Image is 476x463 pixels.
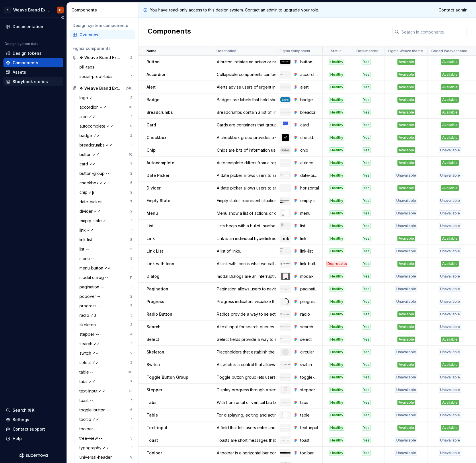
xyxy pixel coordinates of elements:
a: menu --5 [77,254,135,263]
a: universal-header9 [77,453,135,462]
div: tooltip ✓✓ [79,417,102,422]
img: chip [280,148,290,152]
div: checkbox ✓✓ [79,180,109,186]
img: empty-state [280,198,290,203]
div: 1 [131,341,132,346]
p: Divider [147,185,161,191]
img: progress-circle-determinate [282,298,289,305]
div: A date picker allows users to select a date or date range from a list of shortcuts. [213,185,276,191]
div: breadcrumbs [300,110,319,115]
div: Chips are bits of information users can interact with. They represent user input, filter options ... [213,147,276,153]
div: 2 [130,294,132,299]
a: alert ✓✓1 [77,112,135,121]
div: menu-button ✓✓ [79,265,114,271]
div: 5 [130,313,132,318]
div: text-input ✓✓ [79,388,108,394]
div: 1 [131,285,132,289]
div: Yes [362,198,371,204]
div: 2 [130,190,132,195]
img: pagination [280,288,290,290]
div: Yes [362,72,371,77]
div: Components [13,60,38,66]
p: Figma component [280,49,310,53]
div: Yes [362,84,371,90]
div: A checkbox group provides a way to select from one or more choices. A single checkbox can be used... [213,135,276,140]
div: Badges are labels that hold short information like tallies or status descriptors and are meant to... [213,97,276,103]
div: 8 [130,237,132,242]
div: badge ✓✓ [79,133,102,138]
a: Overview [70,30,135,39]
a: social-proof-tabs1 [77,72,135,81]
a: button ✓✓10 [77,150,135,159]
p: Checkbox [147,135,166,140]
img: circular [282,349,289,355]
div: 7 [130,200,132,204]
div: 7 [130,162,132,166]
div: switch ✓✓ [79,350,102,356]
div: 2 [130,55,132,60]
div: A [4,7,11,13]
a: card ✓✓7 [77,159,135,169]
p: List [147,223,154,229]
div: Weave Brand Extended [13,7,50,13]
div: 5 [130,256,132,261]
p: Breadcrumbs [147,110,173,115]
div: Available [397,185,415,191]
div: 2 [130,133,132,138]
div: tree-view -- [79,435,105,441]
div: Collapsible components can be triggered to reveal or hide content. They are useful to tame larger... [213,72,276,77]
div: Help [13,436,22,441]
a: Settings [3,415,63,424]
div: Autocomplete differs from a regular select field by allowing text input in the field itself. The ... [213,160,276,166]
div: button ✓✓ [79,152,102,157]
div: Available [397,72,415,77]
div: social-proof-tabs [79,74,115,79]
div: Available [441,110,459,115]
div: skeleton -- [79,322,103,328]
div: Alerts advise users of urgent information, details, or actions. [213,84,276,90]
a: list --5 [77,245,135,254]
a: toast --1 [77,396,135,405]
div: Yes [362,135,371,140]
a: autocomplete ✓✓9 [77,122,135,131]
div: toolbar -- [79,426,100,432]
div: Available [397,147,415,153]
div: empty-state ✓- [79,218,110,224]
a: progress --7 [77,301,135,310]
div: 1 [131,65,132,69]
div: Figma components [73,46,132,51]
div: button-contained [300,59,319,65]
img: link-button [280,262,290,265]
img: horizontal [280,188,290,188]
div: Healthy [329,110,344,115]
img: toggle-button-group [280,377,290,378]
div: Healthy [329,173,344,178]
div: 1 [131,114,132,119]
div: Yes [362,147,371,153]
div: 9 [130,455,132,460]
button: Search ⌘K [3,406,63,415]
a: tooltip ✓✓1 [77,415,135,424]
div: 4 [130,332,132,337]
div: checkbox [300,135,319,140]
a: radio ✓β5 [77,311,135,320]
img: radio [280,312,290,315]
a: tabs ✓✓7 [77,377,135,386]
div: Available [441,72,459,77]
div: Design system components [73,23,132,28]
div: Healthy [329,97,344,103]
div: Menu show a list of actions or options. Menus are often combined with a flyout. [213,210,276,216]
a: divider ✓✓2 [77,207,135,216]
a: toggle-button --5 [77,405,135,415]
div: Yes [362,223,371,229]
a: popover --2 [77,292,135,301]
div: Yes [362,122,371,128]
p: Card [147,122,156,128]
a: table --30 [77,368,135,377]
img: card [283,122,288,128]
a: Storybook stories [3,77,63,86]
div: Design system data [5,42,38,46]
img: modal-dialog [281,273,290,280]
div: tabs ✓✓ [79,379,98,384]
a: pill-tabs1 [77,62,135,72]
